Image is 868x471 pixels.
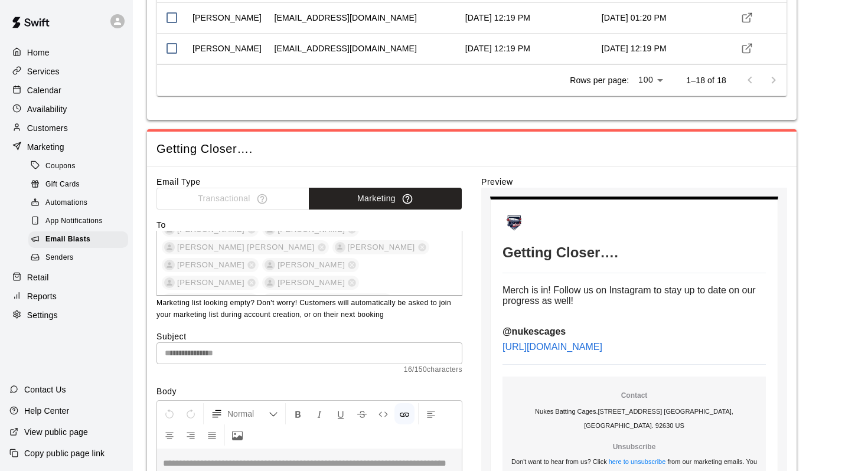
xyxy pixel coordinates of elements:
[159,424,180,446] button: Center Align
[9,269,123,286] a: Retail
[156,176,462,188] label: Email Type
[28,194,133,212] a: Automations
[602,42,667,54] div: 2025/09/01 12:19 PM
[27,66,60,77] p: Services
[275,12,417,24] div: scotmichaeldey@yahoo.com
[45,252,74,264] span: Senders
[227,408,269,420] span: Normal
[502,342,602,352] a: [URL][DOMAIN_NAME]
[27,290,57,302] p: Reports
[352,403,372,424] button: Format Strikethrough
[507,404,761,433] p: Nukes Batting Cages . [STREET_ADDRESS] [GEOGRAPHIC_DATA], [GEOGRAPHIC_DATA]. 92630 US
[28,157,133,175] a: Coupons
[156,331,462,342] label: Subject
[27,309,58,321] p: Settings
[156,297,462,321] p: Marketing list looking empty? Don't worry! Customers will automatically be asked to join your mar...
[27,122,68,134] p: Customers
[373,403,393,424] button: Insert Code
[24,405,69,417] p: Help Center
[9,44,123,61] a: Home
[27,47,50,58] p: Home
[502,211,526,235] img: Nukes Batting Cages
[9,100,123,118] a: Availability
[502,285,758,306] span: Merch is in! Follow us on Instagram to stay up to date on our progress as well!
[45,179,80,191] span: Gift Cards
[394,403,415,424] button: Insert Link
[481,176,787,188] label: Preview
[45,215,103,227] span: App Notifications
[24,426,88,438] p: View public page
[570,74,629,86] p: Rows per page:
[181,424,201,446] button: Right Align
[227,424,247,446] button: Upload Image
[156,219,166,231] label: To
[9,119,123,137] a: Customers
[9,306,123,324] a: Settings
[159,403,180,424] button: Undo
[24,384,66,395] p: Contact Us
[9,138,123,156] a: Marketing
[602,12,667,24] div: 2025/09/01 01:20 PM
[9,63,123,80] a: Services
[738,40,756,57] a: Visit customer profile
[27,141,64,153] p: Marketing
[45,197,87,209] span: Automations
[156,364,462,376] span: 16 / 150 characters
[634,71,667,89] div: 100
[288,403,308,424] button: Format Bold
[27,103,67,115] p: Availability
[28,175,133,194] a: Gift Cards
[686,74,726,86] p: 1–18 of 18
[9,287,123,305] a: Reports
[738,9,756,27] a: Visit customer profile
[45,234,90,246] span: Email Blasts
[206,403,283,424] button: Formatting Options
[202,424,222,446] button: Justify Align
[28,213,128,230] div: App Notifications
[156,385,462,397] label: Body
[465,42,530,54] div: 2025/09/01 12:19 PM
[507,442,761,452] p: Unsubscribe
[502,244,766,261] h1: Getting Closer….
[181,403,201,424] button: Redo
[45,161,76,172] span: Coupons
[24,447,105,459] p: Copy public page link
[156,141,787,157] span: Getting Closer….
[192,12,262,24] div: Scot Dey
[28,231,128,248] div: Email Blasts
[309,403,329,424] button: Format Italics
[28,212,133,231] a: App Notifications
[28,231,133,249] a: Email Blasts
[421,403,441,424] button: Left Align
[28,158,128,175] div: Coupons
[28,250,128,266] div: Senders
[9,81,123,99] a: Calendar
[275,42,417,54] div: cavy1157@gmail.com
[502,326,566,336] strong: @nukescages
[331,403,351,424] button: Format Underline
[192,42,262,54] div: Joshua Cavanaugh
[28,176,128,193] div: Gift Cards
[465,12,530,24] div: 2025/09/01 12:19 PM
[28,195,128,211] div: Automations
[609,458,666,465] a: here to unsubscribe
[28,249,133,267] a: Senders
[27,272,49,283] p: Retail
[507,391,761,401] p: Contact
[27,84,61,96] p: Calendar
